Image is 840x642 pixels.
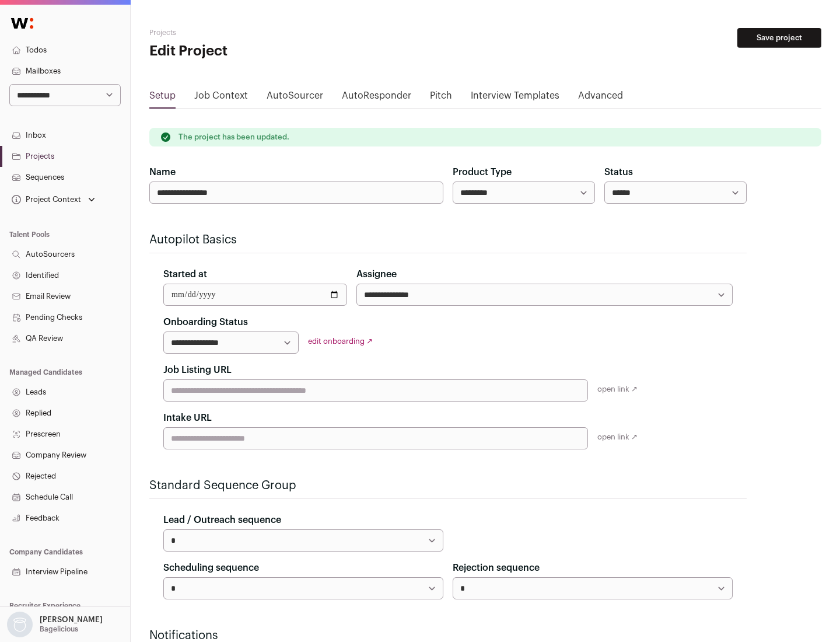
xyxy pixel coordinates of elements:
a: Interview Templates [471,89,559,107]
button: Save project [737,28,821,48]
p: Bagelicious [40,624,78,634]
a: AutoSourcer [267,89,323,107]
label: Scheduling sequence [163,561,259,575]
h2: Projects [149,28,373,37]
img: Wellfound [5,12,40,35]
label: Rejection sequence [453,561,540,575]
p: The project has been updated. [178,132,289,142]
label: Product Type [453,165,512,179]
a: AutoResponder [342,89,411,107]
label: Name [149,165,176,179]
a: Pitch [430,89,452,107]
a: Setup [149,89,176,107]
label: Intake URL [163,411,212,425]
p: [PERSON_NAME] [40,615,103,624]
div: Project Context [9,195,81,204]
label: Started at [163,267,207,281]
button: Open dropdown [9,191,97,208]
a: Job Context [194,89,248,107]
label: Lead / Outreach sequence [163,513,281,527]
img: nopic.png [7,612,33,637]
h1: Edit Project [149,42,373,61]
label: Assignee [356,267,397,281]
label: Onboarding Status [163,315,248,329]
label: Status [604,165,633,179]
a: Advanced [578,89,623,107]
h2: Autopilot Basics [149,232,747,248]
a: edit onboarding ↗ [308,337,373,345]
h2: Standard Sequence Group [149,477,747,494]
label: Job Listing URL [163,363,232,377]
button: Open dropdown [5,612,105,637]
